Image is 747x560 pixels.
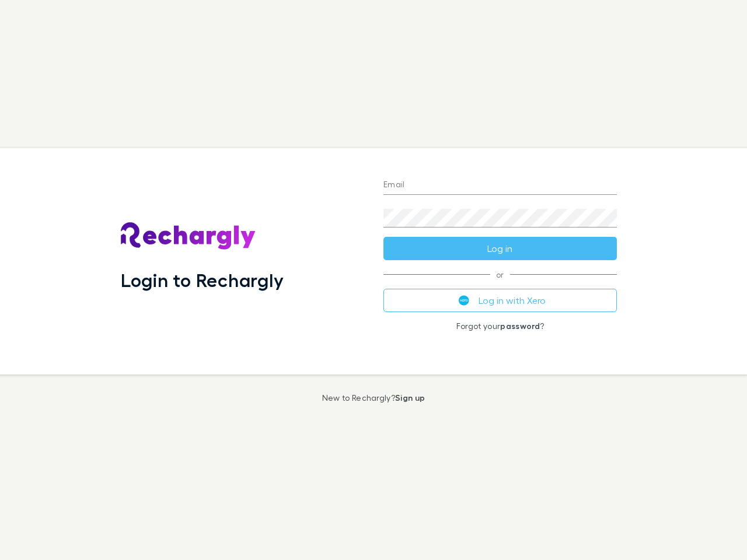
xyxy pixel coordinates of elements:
a: Sign up [395,393,425,402]
button: Log in with Xero [383,289,617,312]
a: password [500,321,540,331]
p: Forgot your ? [383,321,617,331]
h1: Login to Rechargly [121,269,284,291]
span: or [383,274,617,275]
p: New to Rechargly? [322,393,425,402]
img: Rechargly's Logo [121,222,256,250]
button: Log in [383,237,617,260]
img: Xero's logo [459,295,469,306]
